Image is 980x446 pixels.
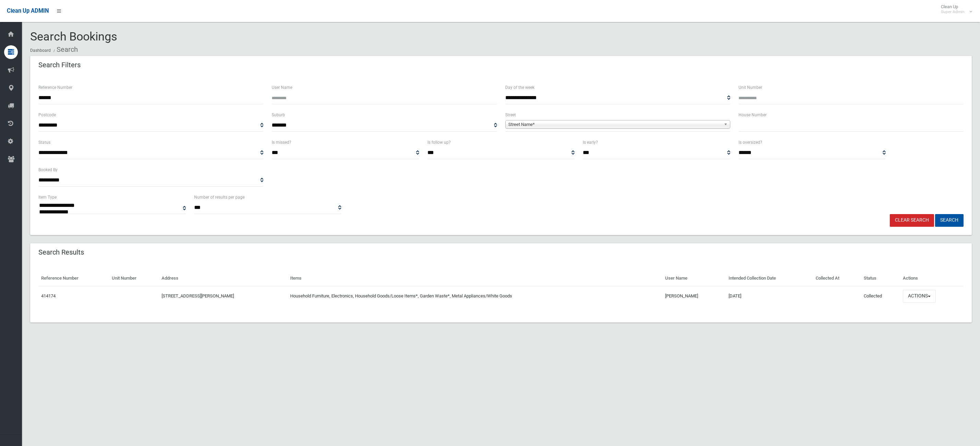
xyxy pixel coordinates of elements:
td: Collected [861,286,900,306]
label: Reference Number [38,84,72,91]
label: User Name [272,84,292,91]
span: Street Name* [508,120,721,129]
th: Unit Number [109,271,159,286]
label: Booked By [38,166,58,174]
a: Dashboard [30,48,51,53]
th: Intended Collection Date [726,271,813,286]
header: Search Filters [30,58,89,72]
label: House Number [739,111,767,119]
a: 414174 [41,293,56,298]
label: Is oversized? [739,139,762,146]
th: Items [287,271,663,286]
th: Address [159,271,287,286]
button: Actions [903,290,936,303]
small: Super Admin [941,9,965,14]
label: Unit Number [739,84,762,91]
span: Search Bookings [30,30,117,43]
header: Search Results [30,246,92,259]
label: Is follow up? [427,139,451,146]
span: Clean Up ADMIN [7,8,49,14]
label: Item Type [38,193,57,201]
th: Status [861,271,900,286]
label: Number of results per page [194,193,245,201]
label: Is early? [583,139,598,146]
th: User Name [662,271,726,286]
button: Search [935,214,964,227]
label: Suburb [272,111,285,119]
th: Collected At [813,271,861,286]
span: Clean Up [937,4,971,14]
label: Postcode [38,111,56,119]
td: [PERSON_NAME] [662,286,726,306]
label: Is missed? [272,139,291,146]
label: Street [505,111,516,119]
a: [STREET_ADDRESS][PERSON_NAME] [162,293,234,298]
td: Household Furniture, Electronics, Household Goods/Loose Items*, Garden Waste*, Metal Appliances/W... [287,286,663,306]
th: Actions [900,271,964,286]
label: Day of the week [505,84,534,91]
td: [DATE] [726,286,813,306]
label: Status [38,139,50,146]
li: Search [52,43,78,56]
th: Reference Number [38,271,109,286]
a: Clear Search [890,214,934,227]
